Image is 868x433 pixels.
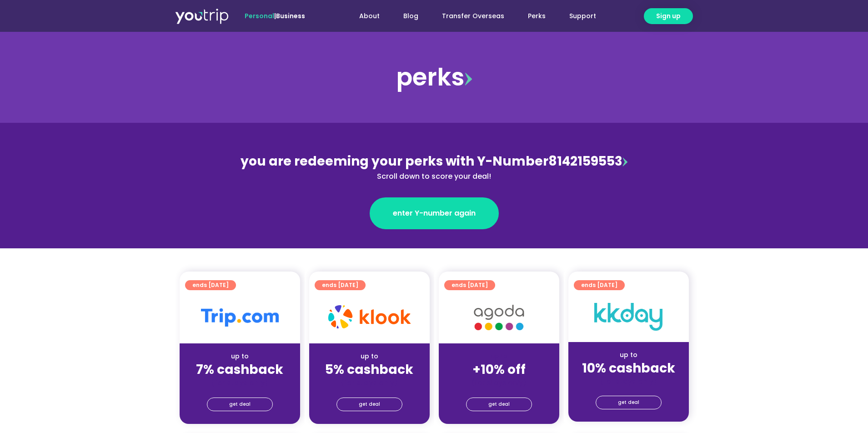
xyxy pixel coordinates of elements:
[237,152,632,182] div: 8142159553
[644,8,693,24] a: Sign up
[488,398,510,411] span: get deal
[430,8,516,25] a: Transfer Overseas
[316,378,422,388] div: (for stays only)
[446,378,552,388] div: (for stays only)
[241,152,548,170] span: you are redeeming your perks with Y-Number
[325,361,413,378] strong: 5% cashback
[322,280,358,290] span: ends [DATE]
[359,398,380,411] span: get deal
[582,359,675,377] strong: 10% cashback
[393,208,476,219] span: enter Y-number again
[347,8,391,25] a: About
[576,350,682,360] div: up to
[245,11,274,20] span: Personal
[207,398,273,411] a: get deal
[452,280,488,290] span: ends [DATE]
[245,11,305,20] span: |
[656,11,681,21] span: Sign up
[557,8,608,25] a: Support
[237,171,632,182] div: Scroll down to score your deal!
[516,8,557,25] a: Perks
[192,280,229,290] span: ends [DATE]
[574,280,625,290] a: ends [DATE]
[472,361,526,378] strong: +10% off
[391,8,430,25] a: Blog
[196,361,283,378] strong: 7% cashback
[187,352,293,361] div: up to
[276,11,305,20] a: Business
[229,398,251,411] span: get deal
[466,398,532,411] a: get deal
[581,280,617,290] span: ends [DATE]
[618,396,639,409] span: get deal
[187,378,293,388] div: (for stays only)
[370,197,499,229] a: enter Y-number again
[444,280,495,290] a: ends [DATE]
[596,396,662,409] a: get deal
[316,352,422,361] div: up to
[315,280,366,290] a: ends [DATE]
[330,8,608,25] nav: Menu
[491,352,507,361] span: up to
[185,280,236,290] a: ends [DATE]
[576,377,682,386] div: (for stays only)
[336,398,402,411] a: get deal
